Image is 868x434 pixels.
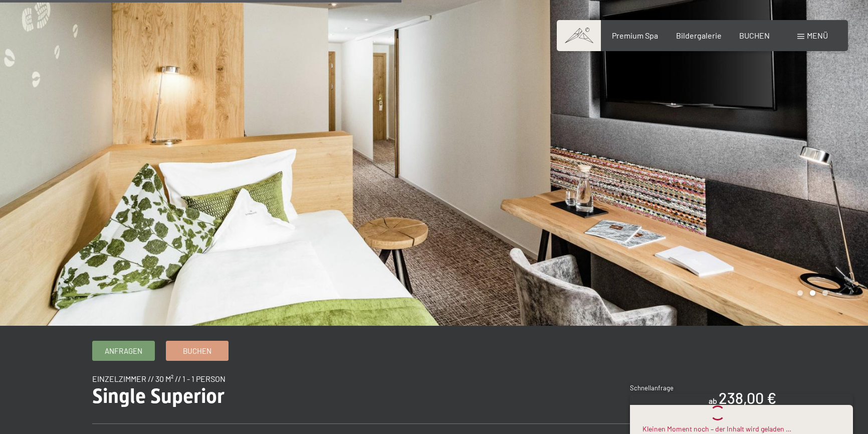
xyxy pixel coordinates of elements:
[612,31,658,40] a: Premium Spa
[739,31,770,40] a: BUCHEN
[166,341,228,360] a: Buchen
[183,346,211,356] span: Buchen
[92,384,225,408] span: Single Superior
[807,31,828,40] span: Menü
[105,346,142,356] span: Anfragen
[630,384,674,392] span: Schnellanfrage
[676,31,722,40] a: Bildergalerie
[642,424,791,434] div: Kleinen Moment noch – der Inhalt wird geladen …
[93,341,154,360] a: Anfragen
[92,374,226,383] span: Einzelzimmer // 30 m² // 1 - 1 Person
